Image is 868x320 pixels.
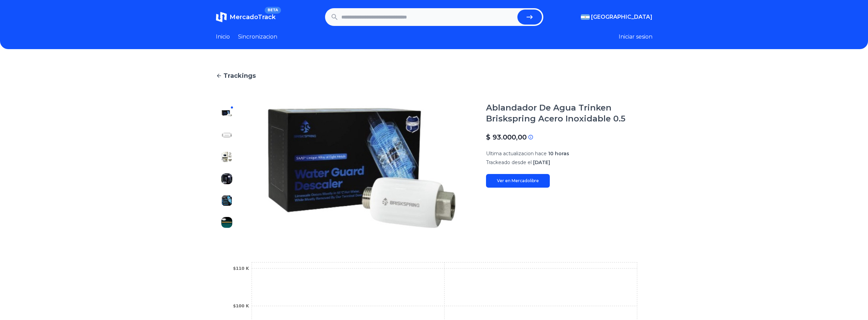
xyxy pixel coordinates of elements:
span: Ultima actualizacion hace [486,150,547,157]
span: [DATE] [533,159,550,165]
a: Inicio [216,33,230,41]
a: Ver en Mercadolibre [486,174,550,188]
img: Ablandador De Agua Trinken Briskspring Acero Inoxidable 0.5 [251,102,472,233]
img: Ablandador De Agua Trinken Briskspring Acero Inoxidable 0.5 [221,195,232,206]
span: [GEOGRAPHIC_DATA] [591,13,652,21]
img: Ablandador De Agua Trinken Briskspring Acero Inoxidable 0.5 [221,108,232,119]
a: Sincronizacion [238,33,277,41]
span: BETA [265,7,281,14]
tspan: $100 K [233,304,249,308]
a: Trackings [216,71,652,81]
span: Trackeado desde el [486,159,532,165]
img: Ablandador De Agua Trinken Briskspring Acero Inoxidable 0.5 [221,151,232,162]
img: Ablandador De Agua Trinken Briskspring Acero Inoxidable 0.5 [221,173,232,184]
span: Trackings [223,71,256,81]
span: MercadoTrack [230,13,276,21]
h1: Ablandador De Agua Trinken Briskspring Acero Inoxidable 0.5 [486,102,652,124]
img: Argentina [581,14,590,20]
button: [GEOGRAPHIC_DATA] [581,13,652,21]
img: Ablandador De Agua Trinken Briskspring Acero Inoxidable 0.5 [221,217,232,228]
img: Ablandador De Agua Trinken Briskspring Acero Inoxidable 0.5 [221,130,232,141]
img: MercadoTrack [216,12,227,23]
tspan: $110 K [233,266,249,271]
button: Iniciar sesion [619,33,652,41]
a: MercadoTrackBETA [216,12,276,23]
p: $ 93.000,00 [486,132,527,142]
span: 10 horas [548,150,569,157]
